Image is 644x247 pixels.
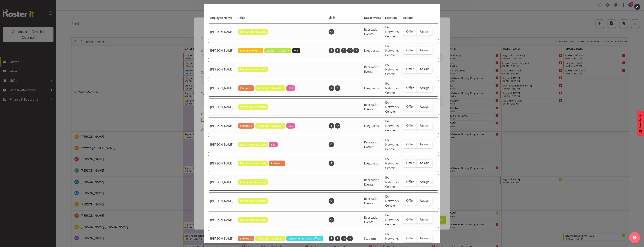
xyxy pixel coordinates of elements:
span: Customer Services Officer [288,236,321,241]
span: Lifeguards [364,48,379,53]
span: Assign [420,180,429,184]
span: Recreation Assistant [240,30,266,34]
span: Recreation Events [364,178,379,186]
img: help-xxl-2.png [633,236,636,239]
span: Offer [406,30,414,33]
span: Offer [406,180,414,184]
span: Offer [406,161,414,165]
span: Feedback [639,114,642,128]
span: Offer [406,86,414,90]
span: Lifeguards [364,86,379,90]
span: Location [385,16,397,20]
td: [PERSON_NAME] [208,117,236,134]
span: EA Networks Centre [385,25,399,38]
span: Stadium [364,236,376,241]
span: Assign [420,199,429,202]
td: [PERSON_NAME] [208,211,236,228]
span: EA Networks Centre [385,157,399,170]
button: Feedback - Show survey [637,111,644,136]
span: Assign [420,105,429,108]
span: Senior Lifeguard [240,48,261,53]
span: Recreation Assistant [240,199,266,203]
span: EA Networks Centre [385,44,399,57]
span: Recreation Events [364,197,379,205]
span: Recreation Assistant [257,124,283,128]
span: Actions [403,16,413,20]
span: Department [364,16,381,20]
td: [PERSON_NAME] [208,80,236,97]
td: [PERSON_NAME] [208,98,236,115]
span: Lifeguard [271,161,283,165]
span: Skills [329,16,335,20]
span: Recreation Assistant [240,142,266,147]
span: Assign [420,217,429,221]
span: Recreation Assistant [240,67,266,71]
span: Recreation Events [364,215,379,224]
span: Recreation Assistant [257,236,283,241]
span: Roles [238,16,245,20]
span: LTS [271,142,276,147]
td: [PERSON_NAME] [208,61,236,78]
span: Assign [420,48,429,52]
span: EA Networks Centre [385,176,399,189]
span: + 3 [294,48,298,53]
span: Lifeguards [364,124,379,128]
span: Recreation Events [364,65,379,74]
span: Recreation Assistant [240,161,266,165]
span: EA Networks Centre [385,138,399,151]
td: [PERSON_NAME] [208,192,236,209]
span: EA Networks Centre [385,232,399,245]
span: Offer [406,67,414,71]
span: Offer [406,236,414,240]
span: Assign [420,161,429,165]
span: Stadium Assistant [266,48,289,53]
span: Recreation Events [364,27,379,36]
td: [PERSON_NAME] [208,174,236,191]
span: Lifeguard [240,236,252,241]
span: Recreation Assistant [240,218,266,222]
span: Assign [420,86,429,90]
span: Lifeguard [240,124,252,128]
td: [PERSON_NAME] [208,23,236,40]
span: Assign [420,123,429,127]
span: Assign [420,236,429,240]
span: EA Networks Centre [385,213,399,226]
span: Offer [406,199,414,202]
td: [PERSON_NAME] [208,230,236,247]
span: LTS [288,86,293,90]
span: Recreation Assistant [240,105,266,109]
span: EA Networks Centre [385,82,399,95]
td: [PERSON_NAME] [208,155,236,172]
span: Offer [406,217,414,221]
span: Recreation Events [364,140,379,149]
span: Assign [420,67,429,71]
span: Offer [406,123,414,127]
td: [PERSON_NAME] [208,136,236,153]
span: Offer [406,142,414,146]
span: Offer [406,105,414,108]
td: [PERSON_NAME] [208,42,236,59]
span: Lifeguards [364,161,379,165]
span: Employee Name [210,16,232,20]
span: Lifeguard [240,86,252,90]
span: LTS [288,124,293,128]
span: Offer [406,48,414,52]
span: EA Networks Centre [385,63,399,76]
span: Recreation Assistant [240,180,266,184]
span: Assign [420,30,429,33]
span: Recreation Assistant [257,86,283,90]
span: Assign [420,142,429,146]
span: EA Networks Centre [385,119,399,132]
span: Recreation Events [364,103,379,111]
span: EA Networks Centre [385,100,399,114]
span: EA Networks Centre [385,194,399,208]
